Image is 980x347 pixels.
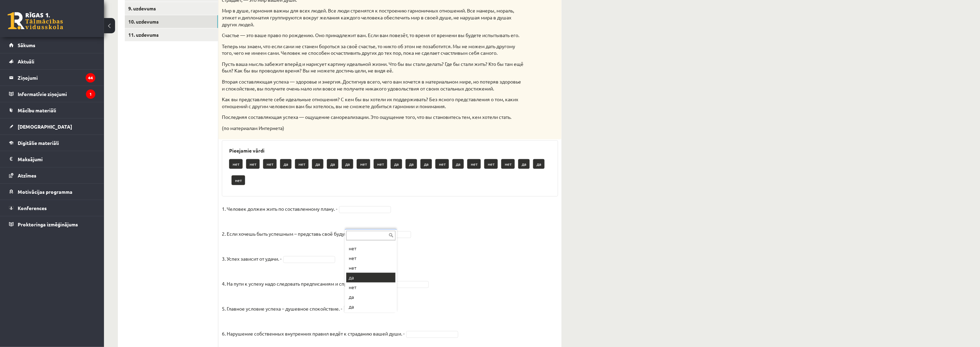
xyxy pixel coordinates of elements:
div: нет [346,244,396,253]
div: да [346,273,396,283]
div: нет [346,283,396,292]
div: да [346,302,396,312]
div: нет [346,253,396,263]
div: нет [346,263,396,273]
div: да [346,292,396,302]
